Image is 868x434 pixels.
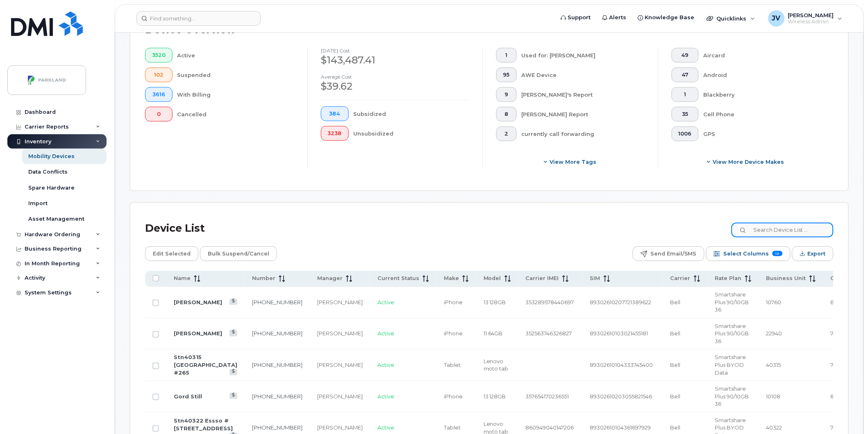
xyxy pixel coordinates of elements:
span: 102 [152,72,166,78]
span: 89302610203055821546 [590,393,652,400]
span: 384 [328,111,342,117]
span: Tablet [444,362,461,368]
span: 84510 [831,299,846,306]
span: 49 [679,52,692,59]
a: Stn40315 [GEOGRAPHIC_DATA] #265 [174,354,237,376]
a: Knowledge Base [632,9,700,26]
a: Support [555,9,597,26]
div: [PERSON_NAME] [317,362,363,369]
a: Stn40322 Essso #[STREET_ADDRESS] [174,418,233,432]
div: Cell Phone [704,107,821,122]
span: 1006 [679,131,692,137]
button: 0 [145,107,173,122]
span: Active [377,330,394,337]
span: 89302610103021455181 [590,330,648,337]
button: 1 [496,48,517,63]
button: 2 [496,127,517,141]
span: Knowledge Base [645,14,695,22]
button: 102 [145,68,173,82]
button: 9 [496,87,517,102]
div: Jason Vandenberg [763,10,848,27]
a: [PHONE_NUMBER] [252,393,302,400]
a: View Last Bill [229,330,237,336]
span: Manager [317,275,343,283]
div: With Billing [177,87,295,102]
input: Search Device List ... [732,223,834,237]
span: Tablet [444,425,461,431]
button: Send Email/SMS [633,246,704,261]
button: 95 [496,68,517,82]
button: Edit Selected [145,246,198,261]
div: Suspended [177,68,295,82]
span: View more tags [550,158,597,166]
div: Device List [145,218,205,239]
span: 2 [503,131,510,137]
div: Subsidized [354,106,470,121]
span: 74510 [831,330,845,337]
a: [PHONE_NUMBER] [252,299,302,306]
span: Smartshare Plus 90/10GB 36 [715,386,749,407]
span: 10760 [766,299,782,306]
span: GL Account [831,275,863,283]
div: Cancelled [177,107,295,122]
span: Edit Selected [153,248,191,260]
span: 353289578440697 [526,299,574,306]
button: 1006 [672,127,699,141]
span: iPhone [444,299,463,306]
div: [PERSON_NAME] [317,299,363,307]
span: Rate Plan [715,275,742,283]
span: 95 [503,72,510,78]
span: 13 128GB [484,299,506,306]
span: Number [252,275,275,283]
div: Android [704,68,821,82]
a: View Last Bill [229,299,237,305]
span: Active [377,425,394,431]
div: [PERSON_NAME]'s Report [522,87,645,102]
span: 1 [503,52,510,59]
span: Current Status [377,275,419,283]
span: Business Unit [766,275,806,283]
span: 89302610207721389622 [590,299,652,306]
span: JV [772,14,781,23]
span: Alerts [609,14,627,22]
a: [PHONE_NUMBER] [252,330,302,337]
button: 384 [321,106,349,121]
div: Active [177,48,295,63]
span: Send Email/SMS [650,248,697,260]
span: Wireless Admin [788,18,834,25]
a: [PERSON_NAME] [174,330,222,337]
a: [PERSON_NAME] [174,299,222,306]
span: Name [174,275,191,283]
span: Bell [670,299,681,306]
span: Bell [670,393,681,400]
span: 10108 [766,393,781,400]
span: 47 [679,72,692,78]
span: Active [377,299,394,306]
button: 3520 [145,48,173,63]
a: [PHONE_NUMBER] [252,425,302,431]
span: 35 [679,111,692,118]
button: 49 [672,48,699,63]
span: Bell [670,425,681,431]
span: Support [568,14,591,22]
span: Smartshare Plus 90/10GB 36 [715,323,749,345]
span: Export [808,248,826,260]
button: 3238 [321,126,349,141]
button: 1 [672,87,699,102]
span: Bulk Suspend/Cancel [208,248,269,260]
span: 12 [773,251,783,256]
span: Lenovo moto tab [484,358,509,373]
button: View More Device Makes [672,154,820,169]
span: Quicklinks [717,15,747,22]
div: [PERSON_NAME] Report [522,107,645,122]
h4: Average cost [321,74,470,79]
div: $143,487.41 [321,53,470,67]
span: 1 [679,91,692,98]
button: Bulk Suspend/Cancel [200,246,277,261]
span: 13 128GB [484,393,506,400]
button: 35 [672,107,699,122]
span: 40322 [766,425,782,431]
span: 357654170236551 [526,393,569,400]
span: 89302610104361697929 [590,425,651,431]
div: AWE Device [522,68,645,82]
